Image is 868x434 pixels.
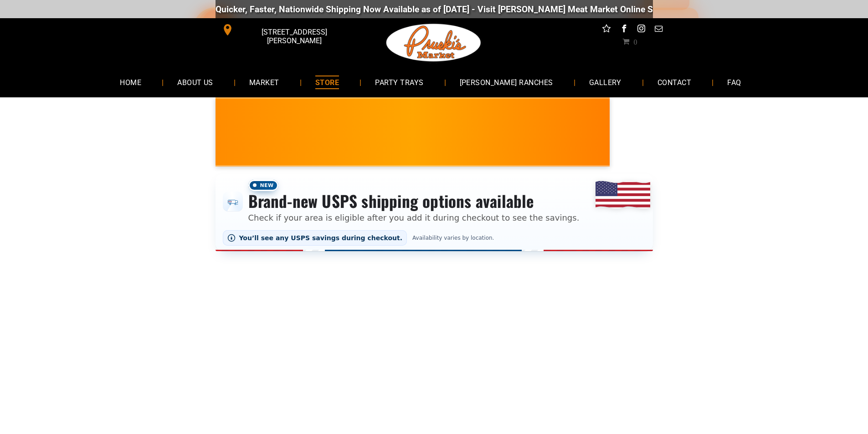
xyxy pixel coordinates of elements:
a: facebook [618,23,630,37]
a: GALLERY [575,70,635,94]
span: [STREET_ADDRESS][PERSON_NAME] [235,23,353,50]
a: instagram [635,23,647,37]
a: Social network [601,23,612,37]
h3: Brand-new USPS shipping options available [248,191,580,211]
a: [STREET_ADDRESS][PERSON_NAME] [216,23,355,37]
span: New [248,180,278,191]
a: MARKET [236,70,293,94]
p: Check if your area is eligible after you add it during checkout to see the savings. [248,212,580,224]
a: ABOUT US [164,70,227,94]
a: PARTY TRAYS [361,70,437,94]
a: email [652,23,664,37]
a: FAQ [714,70,755,94]
span: 0 [633,38,637,45]
img: Pruski-s+Market+HQ+Logo2-1920w.png [385,18,483,67]
span: You’ll see any USPS savings during checkout. [239,234,403,242]
a: HOME [106,70,155,94]
div: Quicker, Faster, Nationwide Shipping Now Available as of [DATE] - Visit [PERSON_NAME] Meat Market... [214,4,766,15]
div: Shipping options announcement [216,174,653,251]
span: [PERSON_NAME] MARKET [608,138,787,153]
a: [PERSON_NAME] RANCHES [446,70,567,94]
a: CONTACT [644,70,705,94]
a: STORE [302,70,353,94]
span: Availability varies by location. [411,235,496,241]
